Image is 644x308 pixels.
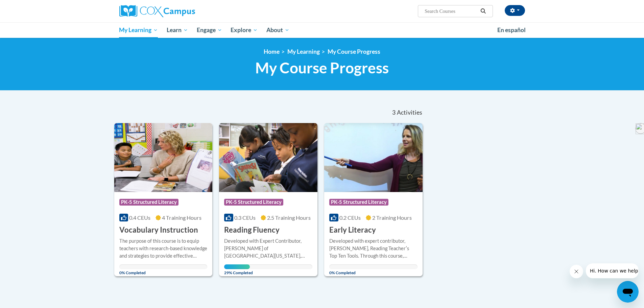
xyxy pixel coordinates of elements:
[219,123,317,192] img: Course Logo
[167,26,188,34] span: Learn
[328,48,380,55] a: My Course Progress
[424,7,478,15] input: Search Courses
[119,5,248,17] a: Cox Campus
[224,237,312,260] div: Developed with Expert Contributor, [PERSON_NAME] of [GEOGRAPHIC_DATA][US_STATE], [GEOGRAPHIC_DATA...
[287,48,320,55] a: My Learning
[114,123,213,277] a: Course LogoPK-5 Structured Literacy0.4 CEUs4 Training Hours Vocabulary InstructionThe purpose of ...
[119,26,158,34] span: My Learning
[109,22,535,38] div: Main menu
[119,199,178,206] span: PK-5 Structured Literacy
[224,264,250,275] span: 29% Completed
[497,26,526,33] span: En español
[224,264,250,269] div: Your progress
[197,26,222,34] span: Engage
[255,59,389,77] span: My Course Progress
[192,22,226,38] a: Engage
[324,123,423,277] a: Course LogoPK-5 Structured Literacy0.2 CEUs2 Training Hours Early LiteracyDeveloped with expert c...
[262,22,294,38] a: About
[339,214,361,221] span: 0.2 CEUs
[224,199,283,206] span: PK-5 Structured Literacy
[129,214,150,221] span: 0.4 CEUs
[231,26,258,34] span: Explore
[478,7,488,15] button: Search
[392,109,396,116] span: 3
[617,281,639,303] iframe: Button to launch messaging window
[219,123,317,277] a: Course LogoPK-5 Structured Literacy0.3 CEUs2.5 Training Hours Reading FluencyDeveloped with Exper...
[115,22,163,38] a: My Learning
[329,237,418,260] div: Developed with expert contributor, [PERSON_NAME], Reading Teacherʹs Top Ten Tools. Through this c...
[119,225,198,235] h3: Vocabulary Instruction
[586,263,639,278] iframe: Message from company
[119,5,195,17] img: Cox Campus
[224,225,280,235] h3: Reading Fluency
[4,5,55,10] span: Hi. How can we help?
[226,22,262,38] a: Explore
[234,214,256,221] span: 0.3 CEUs
[505,5,525,16] button: Account Settings
[266,26,289,34] span: About
[397,109,422,116] span: Activities
[114,123,213,192] img: Course Logo
[267,214,311,221] span: 2.5 Training Hours
[119,237,208,260] div: The purpose of this course is to equip teachers with research-based knowledge and strategies to p...
[264,48,280,55] a: Home
[162,214,201,221] span: 4 Training Hours
[329,225,376,235] h3: Early Literacy
[372,214,412,221] span: 2 Training Hours
[570,265,583,278] iframe: Close message
[493,23,530,37] a: En español
[162,22,192,38] a: Learn
[324,123,423,192] img: Course Logo
[329,199,388,206] span: PK-5 Structured Literacy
